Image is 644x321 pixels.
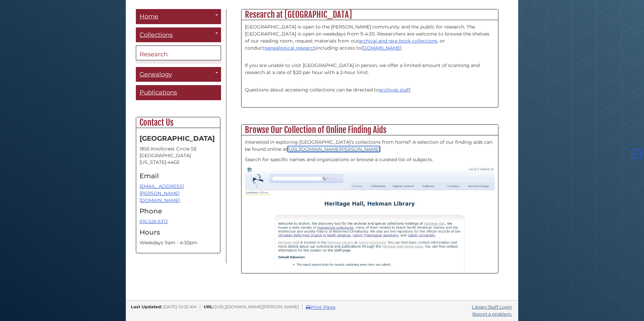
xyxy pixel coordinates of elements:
[136,85,221,100] a: Publications
[241,9,498,20] h2: Research at [GEOGRAPHIC_DATA]
[131,304,162,309] span: Last Updated:
[264,45,316,51] a: genealogical research
[136,46,221,60] a: Research
[140,13,158,20] span: Home
[140,172,217,180] h4: Email
[136,9,221,260] div: Guide Pages
[140,89,177,96] span: Publications
[136,9,221,24] a: Home
[140,183,184,203] a: [EMAIL_ADDRESS][PERSON_NAME][DOMAIN_NAME]
[306,304,335,310] a: Print Page
[361,45,401,51] a: [DOMAIN_NAME]
[140,218,168,224] a: 616.526.6313
[140,51,168,58] span: Research
[140,239,217,246] p: Weekdays 9am - 4:30pm
[245,167,495,269] img: archon homepage
[241,125,498,135] h2: Browse Our Collection of Online Finding Aids
[359,38,437,44] a: archival and rare book collections
[140,207,217,215] h4: Phone
[245,55,495,76] p: If you are unable to visit [GEOGRAPHIC_DATA] in person, we offer a limited amount of scanning and...
[379,87,410,93] a: archives staff
[215,304,299,309] span: [URL][DOMAIN_NAME][PERSON_NAME]
[306,305,310,310] i: Print Page
[136,67,221,82] a: Genealogy
[245,23,495,52] p: [GEOGRAPHIC_DATA] is open to the [PERSON_NAME] community and the public for research. The [GEOGRA...
[245,139,495,153] p: Interested in exploring [GEOGRAPHIC_DATA]'s collections from home? A selection of our finding aid...
[472,304,512,310] a: Library Staff Login
[245,156,495,163] p: Search for specific names and organizations or browse a curated list of subjects.
[136,27,221,43] a: Collections
[140,145,217,166] address: 1855 Knollcrest Circle SE [GEOGRAPHIC_DATA][US_STATE]-4402
[163,304,197,309] span: [DATE] 10:02 AM
[630,151,642,157] a: Back to Top
[245,79,495,101] p: Questions about accessing collections can be directed to .
[204,304,214,309] span: URL:
[472,311,512,317] a: Report a problem.
[287,146,380,152] a: [URL][DOMAIN_NAME][PERSON_NAME]
[140,71,172,78] span: Genealogy
[136,117,220,128] h2: Contact Us
[140,134,215,142] strong: [GEOGRAPHIC_DATA]
[140,31,173,39] span: Collections
[140,229,217,236] h4: Hours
